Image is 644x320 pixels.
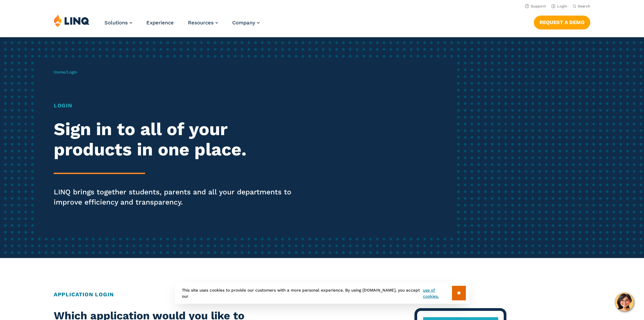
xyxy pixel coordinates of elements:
a: Request a Demo [534,16,590,29]
a: Home [54,70,65,74]
h1: Login [54,102,302,110]
a: Experience [146,20,174,26]
span: / [54,70,77,74]
span: Solutions [104,20,128,26]
span: Resources [188,20,214,26]
h2: Application Login [54,291,590,299]
span: Search [578,4,590,8]
a: Solutions [104,20,132,26]
nav: Primary Navigation [104,14,260,37]
nav: Button Navigation [534,14,590,29]
a: use of cookies. [423,287,452,299]
a: Support [525,4,546,8]
span: Company [232,20,255,26]
img: LINQ | K‑12 Software [54,14,90,27]
a: Resources [188,20,218,26]
p: LINQ brings together students, parents and all your departments to improve efficiency and transpa... [54,187,302,207]
a: Company [232,20,260,26]
button: Open Search Bar [573,4,590,9]
div: This site uses cookies to provide our customers with a more personal experience. By using [DOMAIN... [175,282,469,304]
h2: Sign in to all of your products in one place. [54,119,302,160]
span: Login [67,70,77,74]
button: Hello, have a question? Let’s chat. [615,293,634,312]
a: Login [551,4,567,8]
